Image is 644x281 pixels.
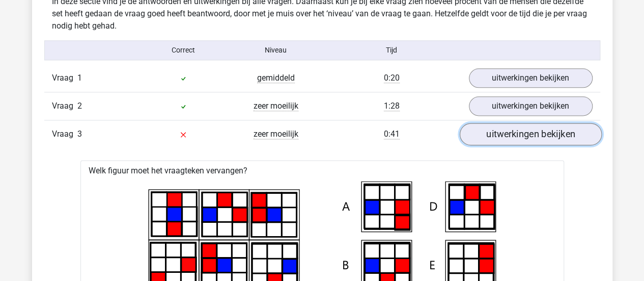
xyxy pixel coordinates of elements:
a: uitwerkingen bekijken [459,123,601,145]
span: 1 [77,73,82,83]
span: Vraag [52,72,77,84]
span: 0:41 [384,129,400,139]
span: 2 [77,101,82,111]
a: uitwerkingen bekijken [469,96,593,116]
span: zeer moeilijk [254,129,298,139]
span: 3 [77,129,82,139]
div: Niveau [230,45,322,56]
span: 0:20 [384,73,400,83]
div: Correct [137,45,230,56]
div: Tijd [322,45,461,56]
span: gemiddeld [257,73,295,83]
span: zeer moeilijk [254,101,298,111]
a: uitwerkingen bekijken [469,68,593,88]
span: Vraag [52,128,77,140]
span: Vraag [52,100,77,112]
span: 1:28 [384,101,400,111]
